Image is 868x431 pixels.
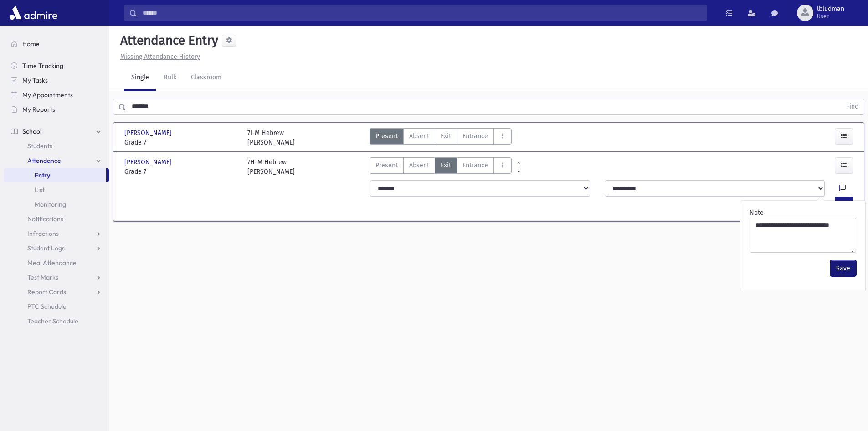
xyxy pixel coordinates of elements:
a: Single [124,65,156,91]
div: AttTypes [370,157,512,177]
span: Report Cards [27,288,66,296]
button: Save [830,260,856,276]
u: Missing Attendance History [120,53,200,61]
span: Home [22,40,40,48]
a: Teacher Schedule [4,314,109,328]
span: Present [375,161,398,170]
span: Entrance [462,161,488,170]
span: User [817,13,844,20]
span: PTC Schedule [27,302,67,311]
span: Grade 7 [124,167,238,177]
a: Bulk [156,65,184,91]
a: Time Tracking [4,58,109,73]
span: Infractions [27,229,59,238]
span: Notifications [27,215,63,223]
span: [PERSON_NAME] [124,157,174,167]
img: AdmirePro [7,4,60,22]
a: My Appointments [4,88,109,102]
a: Test Marks [4,270,109,285]
a: Infractions [4,226,109,241]
a: PTC Schedule [4,299,109,314]
a: Meal Attendance [4,255,109,270]
span: [PERSON_NAME] [124,128,174,138]
span: Meal Attendance [27,259,77,267]
span: My Appointments [22,91,73,99]
span: School [22,127,41,135]
span: List [35,186,45,194]
a: Classroom [184,65,229,91]
a: My Reports [4,102,109,117]
a: My Tasks [4,73,109,88]
span: Exit [441,131,451,141]
button: Find [841,99,864,114]
a: Student Logs [4,241,109,255]
span: Teacher Schedule [27,317,78,325]
span: Student Logs [27,244,65,252]
span: Students [27,142,52,150]
a: School [4,124,109,139]
span: Absent [409,161,429,170]
div: 7I-M Hebrew [PERSON_NAME] [247,128,295,147]
a: Entry [4,168,106,182]
span: Absent [409,131,429,141]
span: My Tasks [22,76,48,84]
span: Monitoring [35,200,66,208]
span: Exit [441,161,451,170]
span: Attendance [27,156,61,165]
div: AttTypes [370,128,512,147]
a: Students [4,139,109,153]
span: lbludman [817,5,844,13]
a: Home [4,36,109,51]
div: 7H-M Hebrew [PERSON_NAME] [247,157,295,177]
span: My Reports [22,105,55,114]
input: Search [137,5,707,21]
a: Notifications [4,212,109,226]
a: Report Cards [4,285,109,299]
a: Missing Attendance History [117,53,200,61]
span: Entrance [462,131,488,141]
span: Entry [35,171,50,179]
span: Test Marks [27,273,58,281]
label: Note [750,208,764,218]
span: Grade 7 [124,138,238,147]
a: Attendance [4,153,109,168]
a: Monitoring [4,197,109,212]
a: List [4,182,109,197]
span: Time Tracking [22,62,63,70]
span: Present [375,131,398,141]
h5: Attendance Entry [117,33,218,48]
